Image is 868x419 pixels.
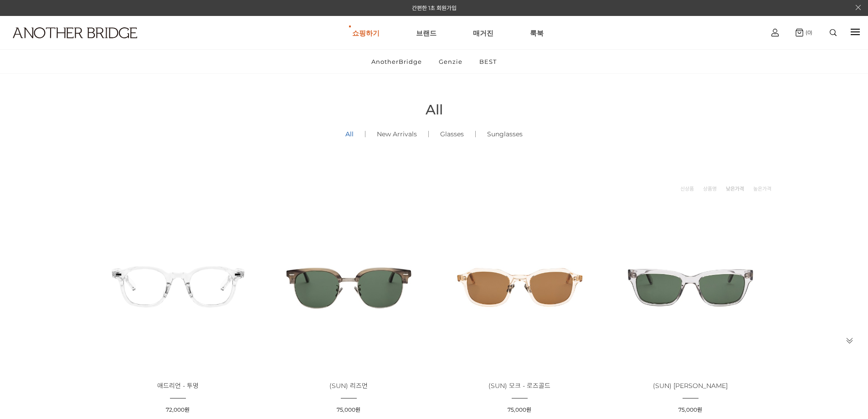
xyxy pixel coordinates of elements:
img: search [830,29,837,36]
img: cart [771,29,779,36]
a: 쇼핑하기 [352,16,380,49]
a: All [334,119,365,150]
a: 브랜드 [416,16,437,49]
a: 신상품 [680,184,694,193]
img: BUTLER SUNGLASSES (CRYSTAL) - 고급스러운 선글라스 이미지 [608,205,773,369]
span: 75,000원 [337,406,360,413]
img: (SUN) 모크 - 로즈골드 선글라스 이미지 - 로즈골드 색상, 다양한 룩과 잘 어울리는 디자인 [437,205,602,369]
img: 리즈먼 선글라스 (브라운) - 유니크한 디자인의 이미지 [267,205,431,369]
span: All [426,101,443,118]
a: 룩북 [530,16,544,49]
a: (SUN) [PERSON_NAME] [653,383,728,389]
a: (SUN) 모크 - 로즈골드 [488,383,550,389]
a: 높은가격 [753,184,771,193]
span: (0) [803,29,812,36]
a: 낮은가격 [726,184,744,193]
span: 애드리언 - 투명 [157,382,199,390]
span: 75,000원 [678,406,702,413]
span: (SUN) [PERSON_NAME] [653,382,728,390]
a: Genzie [431,50,470,73]
span: (SUN) 리즈먼 [329,382,368,390]
a: 매거진 [473,16,493,49]
a: logo [5,27,135,61]
a: AnotherBridge [364,50,430,73]
span: (SUN) 모크 - 로즈골드 [488,382,550,390]
a: BEST [472,50,504,73]
a: New Arrivals [365,119,428,150]
img: cart [796,29,803,36]
a: Glasses [429,119,475,150]
a: Sunglasses [476,119,534,150]
img: 애드리언 - 투명 안경, 패셔너블 아이웨어 이미지 [96,205,260,369]
span: 75,000원 [508,406,531,413]
a: (SUN) 리즈먼 [329,383,368,389]
a: 간편한 1초 회원가입 [412,5,457,11]
a: (0) [796,29,812,36]
a: 상품명 [703,184,717,193]
span: 72,000원 [166,406,190,413]
img: logo [13,27,137,38]
a: 애드리언 - 투명 [157,383,199,389]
